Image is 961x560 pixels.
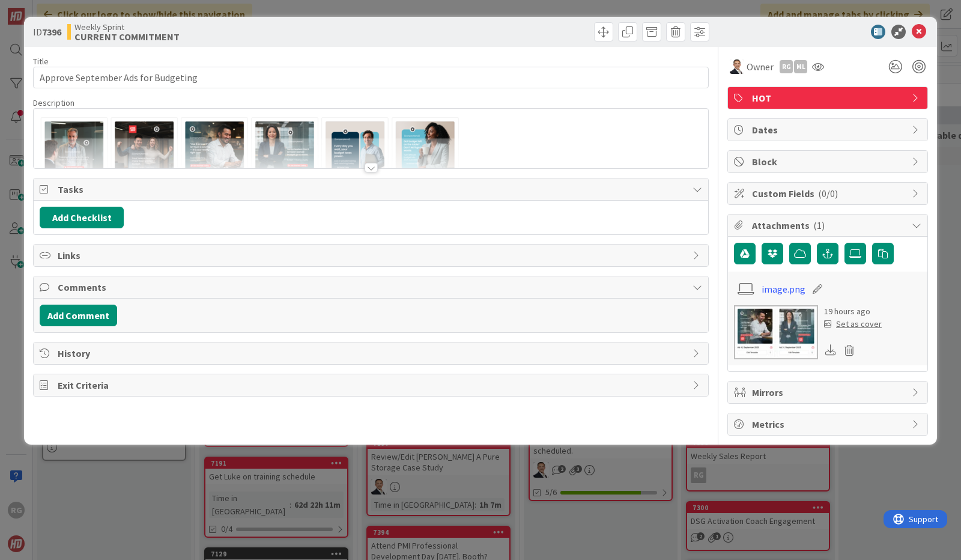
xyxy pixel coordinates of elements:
[74,32,180,41] b: CURRENT COMMITMENT
[42,26,61,38] b: 7396
[824,305,882,318] div: 19 hours ago
[818,187,838,199] span: ( 0/0 )
[752,417,906,431] span: Metrics
[58,248,687,263] span: Links
[40,305,117,326] button: Add Comment
[25,2,55,16] span: Support
[752,218,906,233] span: Attachments
[58,346,687,361] span: History
[40,207,124,228] button: Add Checklist
[58,378,687,392] span: Exit Criteria
[794,60,807,73] div: ML
[33,97,74,108] span: Description
[33,67,709,88] input: type card name here...
[813,219,825,231] span: ( 1 )
[747,59,774,74] span: Owner
[40,117,460,205] img: image.png
[824,318,882,330] div: Set as cover
[33,56,49,67] label: Title
[824,342,837,358] div: Download
[74,22,180,32] span: Weekly Sprint
[752,154,906,169] span: Block
[762,282,805,296] a: image.png
[752,385,906,400] span: Mirrors
[58,280,687,294] span: Comments
[33,25,61,39] span: ID
[58,182,687,196] span: Tasks
[752,123,906,137] span: Dates
[752,91,906,105] span: HOT
[730,59,744,74] img: SL
[752,186,906,201] span: Custom Fields
[780,60,793,73] div: RG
